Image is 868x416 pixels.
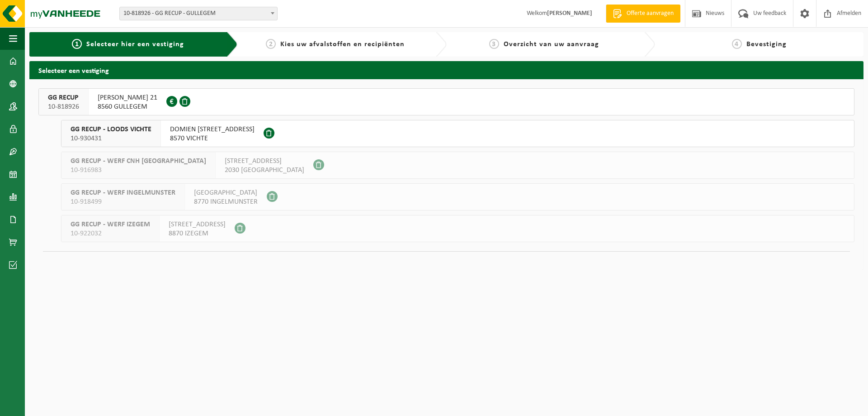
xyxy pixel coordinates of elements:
span: 3 [489,39,499,49]
span: Offerte aanvragen [624,9,676,18]
span: GG RECUP - WERF INGELMUNSTER [71,188,175,197]
span: [GEOGRAPHIC_DATA] [194,188,258,197]
h2: Selecteer een vestiging [29,61,863,79]
span: Overzicht van uw aanvraag [504,41,599,48]
span: Bevestiging [746,41,787,48]
span: [STREET_ADDRESS] [169,220,226,229]
button: GG RECUP 10-818926 [PERSON_NAME] 218560 GULLEGEM [38,88,854,115]
span: 8570 VICHTE [170,134,255,143]
span: Kies uw afvalstoffen en recipiënten [280,41,405,48]
span: [PERSON_NAME] 21 [98,93,157,102]
span: 8870 IZEGEM [169,229,226,238]
span: 2 [266,39,276,49]
span: GG RECUP - WERF CNH [GEOGRAPHIC_DATA] [71,157,206,166]
span: 8560 GULLEGEM [98,102,157,111]
span: 10-916983 [71,166,206,175]
span: 8770 INGELMUNSTER [194,197,258,206]
span: Selecteer hier een vestiging [86,41,184,48]
span: 10-930431 [71,134,151,143]
span: GG RECUP [48,93,79,102]
span: GG RECUP - LOODS VICHTE [71,125,151,134]
span: 10-818926 [48,102,79,111]
button: GG RECUP - LOODS VICHTE 10-930431 DOMIEN [STREET_ADDRESS]8570 VICHTE [61,120,854,147]
span: 10-818926 - GG RECUP - GULLEGEM [120,7,277,20]
a: Offerte aanvragen [606,5,680,23]
span: 10-918499 [71,197,175,206]
span: 4 [732,39,742,49]
span: 1 [72,39,82,49]
span: 2030 [GEOGRAPHIC_DATA] [225,166,304,175]
span: 10-818926 - GG RECUP - GULLEGEM [119,7,278,20]
strong: [PERSON_NAME] [547,10,592,17]
span: GG RECUP - WERF IZEGEM [71,220,150,229]
span: DOMIEN [STREET_ADDRESS] [170,125,255,134]
span: 10-922032 [71,229,150,238]
span: [STREET_ADDRESS] [225,157,304,166]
